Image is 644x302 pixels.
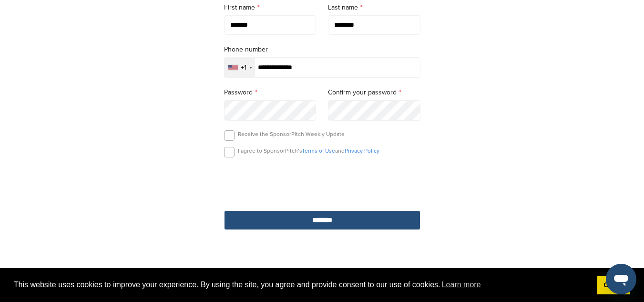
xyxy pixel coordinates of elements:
[225,58,255,77] div: Selected country
[597,276,630,295] a: dismiss cookie message
[302,147,335,154] a: Terms of Use
[268,168,377,197] iframe: reCAPTCHA
[224,44,420,55] label: Phone number
[328,87,420,98] label: Confirm your password
[238,130,345,138] p: Receive the SponsorPitch Weekly Update
[345,147,379,154] a: Privacy Policy
[238,147,379,155] p: I agree to SponsorPitch’s and
[14,278,590,292] span: This website uses cookies to improve your experience. By using the site, you agree and provide co...
[440,278,482,292] a: learn more about cookies
[224,87,317,98] label: Password
[241,64,246,71] div: +1
[328,2,420,13] label: Last name
[224,2,317,13] label: First name
[606,264,636,294] iframe: Button to launch messaging window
